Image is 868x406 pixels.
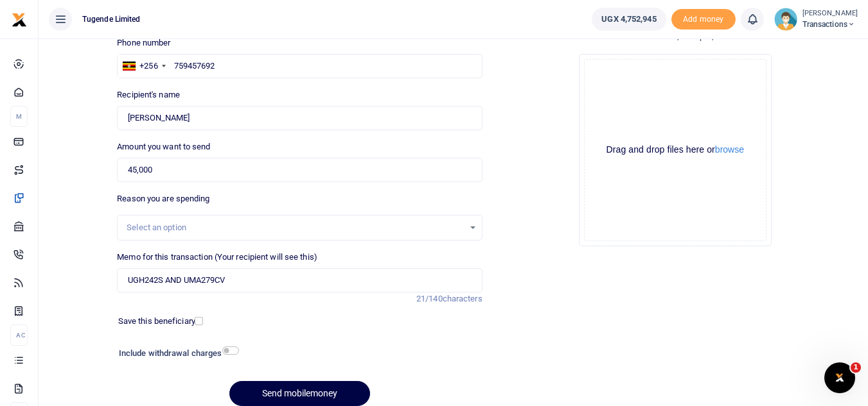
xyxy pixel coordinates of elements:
label: Memo for this transaction (Your recipient will see this) [117,251,317,264]
button: browse [715,145,744,154]
input: Enter phone number [117,54,482,78]
label: Save this beneficiary [118,315,195,328]
a: UGX 4,752,945 [592,8,666,31]
button: Send mobilemoney [229,381,370,406]
a: profile-user [PERSON_NAME] Transactions [774,8,858,31]
span: Add money [671,9,736,30]
img: profile-user [774,8,797,31]
iframe: Intercom live chat [824,362,855,393]
small: [PERSON_NAME] [802,8,858,19]
label: Recipient's name [117,89,180,101]
input: Loading name... [117,106,482,130]
a: logo-small logo-large logo-large [12,14,27,24]
div: Select an option [127,221,463,234]
span: 1 [851,362,861,373]
input: UGX [117,158,482,182]
li: Toup your wallet [671,9,736,30]
img: logo-small [12,12,27,28]
h6: Include withdrawal charges [119,348,233,359]
input: Enter extra information [117,268,482,292]
div: Drag and drop files here or [585,144,766,156]
label: Phone number [117,37,170,49]
li: M [10,106,28,127]
a: Add money [671,13,736,23]
span: Tugende Limited [77,13,146,25]
li: Wallet ballance [587,8,671,31]
span: Transactions [802,19,858,30]
li: Ac [10,325,28,346]
div: +256 [139,60,157,72]
label: Reason you are spending [117,192,209,205]
div: Uganda: +256 [118,55,169,78]
span: UGX 4,752,945 [601,13,656,26]
div: File Uploader [579,54,772,246]
label: Amount you want to send [117,140,210,153]
span: characters [443,294,483,303]
span: 21/140 [416,294,443,303]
